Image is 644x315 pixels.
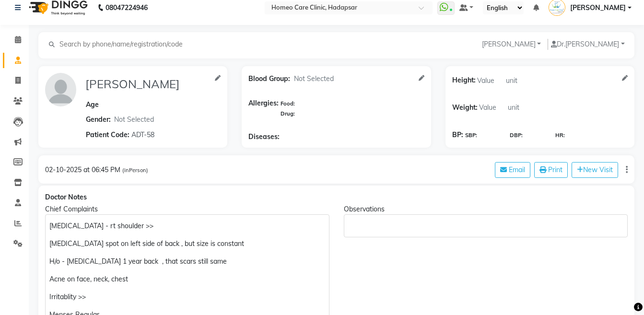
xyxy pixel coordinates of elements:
input: Name [84,73,211,95]
div: Observations [344,204,628,214]
button: New Visit [572,162,618,178]
span: Email [509,165,525,174]
p: [MEDICAL_DATA] - rt shoulder >> [49,221,325,231]
input: unit [504,73,533,88]
span: Diseases: [248,132,280,142]
button: Dr.[PERSON_NAME] [548,39,628,50]
div: Doctor Notes [45,192,628,202]
span: Age [86,100,99,109]
input: Value [478,100,506,115]
p: Irritablity >> [49,292,325,302]
span: Drug: [281,110,295,117]
button: Print [534,162,568,178]
input: unit [506,100,535,115]
p: Acne on face, neck, chest [49,274,325,284]
span: Print [548,165,562,174]
input: Patient Code [130,127,211,142]
div: Chief Complaints [45,204,329,214]
button: [PERSON_NAME] [479,39,544,50]
span: [PERSON_NAME] [570,3,626,13]
span: Patient Code: [86,130,129,140]
button: Email [495,162,530,178]
span: Food: [281,100,295,107]
span: at 06:45 PM [83,165,120,174]
span: Allergies: [248,98,279,118]
input: Search by phone/name/registration/code [59,39,190,50]
span: Height: [452,73,476,88]
span: SBP: [465,131,477,140]
p: [MEDICAL_DATA] spot on left side of back , but size is constant [49,239,325,249]
span: 02-10-2025 [45,165,82,174]
span: Gender: [86,115,111,125]
img: profile [45,73,76,106]
span: (inPerson) [122,167,148,174]
span: Dr. [551,40,565,48]
input: Value [476,73,504,88]
span: HR: [555,131,565,140]
span: Weight: [452,100,478,115]
span: DBP: [510,131,523,140]
span: Blood Group: [248,74,290,84]
span: BP: [452,130,463,140]
div: Rich Text Editor, main [344,214,628,237]
p: H/o - [MEDICAL_DATA] 1 year back , that scars still same [49,257,325,267]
